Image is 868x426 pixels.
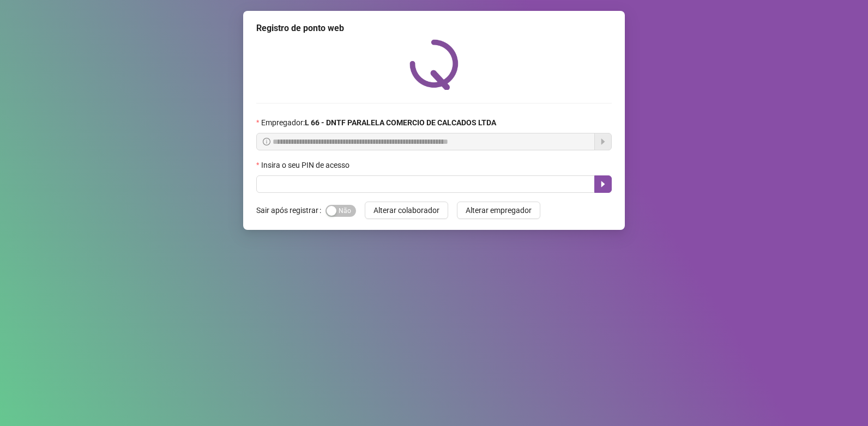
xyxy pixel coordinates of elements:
[263,138,270,145] span: info-circle
[365,202,448,219] button: Alterar colaborador
[466,204,532,216] span: Alterar empregador
[457,202,540,219] button: Alterar empregador
[261,117,496,129] span: Empregador :
[305,118,496,127] strong: L 66 - DNTF PARALELA COMERCIO DE CALCADOS LTDA
[409,39,459,90] img: QRPoint
[256,202,325,219] label: Sair após registrar
[256,159,357,171] label: Insira o seu PIN de acesso
[256,22,612,35] div: Registro de ponto web
[373,204,439,216] span: Alterar colaborador
[599,180,607,188] span: caret-right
